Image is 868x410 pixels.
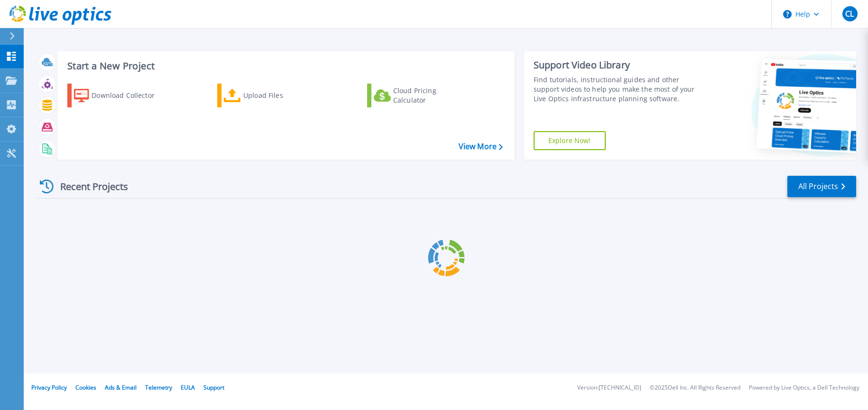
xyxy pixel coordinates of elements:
a: View More [459,142,503,151]
li: Version: [TECHNICAL_ID] [577,385,641,391]
div: Cloud Pricing Calculator [393,86,469,105]
div: Find tutorials, instructional guides and other support videos to help you make the most of your L... [534,75,702,104]
a: Telemetry [145,383,172,391]
a: Ads & Email [105,383,137,391]
div: Download Collector [92,86,167,105]
a: Upload Files [217,84,323,107]
li: © 2025 Dell Inc. All Rights Reserved [650,385,740,391]
a: Cookies [75,383,96,391]
div: Support Video Library [534,59,702,71]
a: All Projects [787,176,856,197]
a: Cloud Pricing Calculator [367,84,473,107]
h3: Start a New Project [67,61,502,71]
span: CL [845,10,854,18]
div: Upload Files [243,86,319,105]
a: Explore Now! [534,131,606,150]
li: Powered by Live Optics, a Dell Technology [749,385,859,391]
a: Privacy Policy [31,383,67,391]
div: Recent Projects [37,175,141,198]
a: Support [203,383,224,391]
a: Download Collector [67,84,173,107]
a: EULA [181,383,195,391]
